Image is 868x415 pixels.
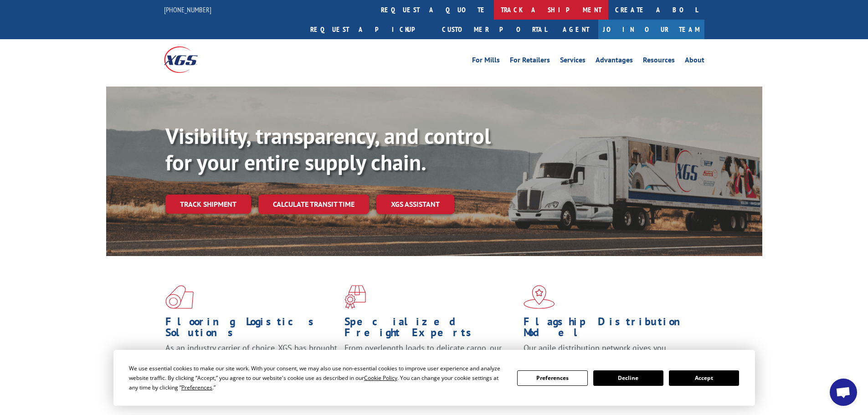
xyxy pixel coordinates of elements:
[376,195,454,214] a: XGS ASSISTANT
[165,195,251,214] a: Track shipment
[344,285,366,309] img: xgs-icon-focused-on-flooring-red
[344,343,517,383] p: From overlength loads to delicate cargo, our experienced staff knows the best way to move your fr...
[435,20,554,39] a: Customer Portal
[164,5,211,14] a: [PHONE_NUMBER]
[165,343,337,375] span: As an industry carrier of choice, XGS has brought innovation and dedication to flooring logistics...
[643,56,675,67] a: Resources
[517,370,587,386] button: Preferences
[593,370,663,386] button: Decline
[669,370,739,386] button: Accept
[685,56,704,67] a: About
[113,350,755,406] div: Cookie Consent Prompt
[181,384,212,391] span: Preferences
[344,316,517,343] h1: Specialized Freight Experts
[510,56,550,67] a: For Retailers
[830,379,857,406] div: Open chat
[524,343,691,364] span: Our agile distribution network gives you nationwide inventory management on demand.
[524,316,696,343] h1: Flagship Distribution Model
[165,122,491,176] b: Visibility, transparency, and control for your entire supply chain.
[258,195,369,214] a: Calculate transit time
[596,56,633,67] a: Advantages
[364,374,397,382] span: Cookie Policy
[598,20,704,39] a: Join Our Team
[472,56,500,67] a: For Mills
[165,316,338,343] h1: Flooring Logistics Solutions
[524,285,555,309] img: xgs-icon-flagship-distribution-model-red
[554,20,598,39] a: Agent
[560,56,586,67] a: Services
[303,20,435,39] a: Request a pickup
[129,364,506,392] div: We use essential cookies to make our site work. With your consent, we may also use non-essential ...
[165,285,194,309] img: xgs-icon-total-supply-chain-intelligence-red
